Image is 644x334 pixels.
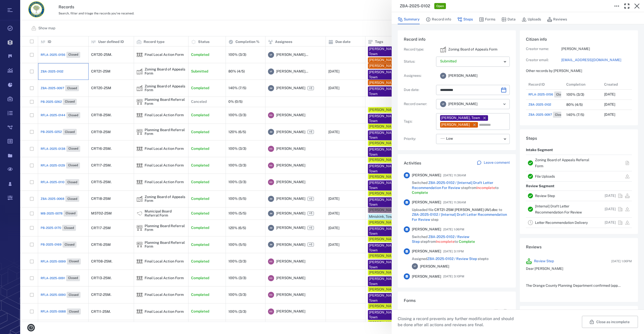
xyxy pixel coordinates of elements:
h3: ZBA-2025-0102 [400,3,430,9]
p: Tags : [404,119,434,124]
img: icon Zoning Board of Appeals Form [440,46,446,53]
div: FormsZoning Board of AppealsView form in the stepMail formPrint form [398,292,516,327]
p: Due date : [404,87,434,92]
div: StepsIntake SegmentZoning Board of Appeals Referral FormFile UploadsReview SegmentReview Step[DAT... [520,129,638,238]
div: Record ID [526,79,564,89]
a: [Internal] Draft Letter Recommendation For Review [535,204,582,214]
a: [EMAIL_ADDRESS][DOMAIN_NAME] [561,58,632,63]
p: The Orange County Planning Department confirmed (app... [526,283,632,288]
button: Steps [457,15,473,24]
span: Incomplete [436,240,454,244]
span: [PERSON_NAME] [448,73,477,78]
span: [DATE] 11:36AM [443,199,466,205]
button: Mail form [492,307,501,316]
p: Assignees : [404,73,434,78]
a: ZBA-2025-0102 / [Internal] Draft Letter Recommendation For Review [412,212,507,222]
span: Incomplete [476,186,495,190]
button: Reviews [547,15,567,24]
h6: Activities [404,160,421,166]
a: File Uploads [535,174,555,178]
a: ZBA-2025-0102 [528,102,551,107]
div: 80% (4/5) [566,103,583,107]
div: Created [604,77,618,91]
span: [PERSON_NAME] [420,264,449,269]
span: RFLA-2025-0156 [528,92,553,97]
a: RFLA-2025-0156Closed [528,91,568,98]
span: [PERSON_NAME] [412,274,441,279]
span: Complete [459,240,475,244]
div: Completion [566,77,585,91]
p: Priority : [404,136,434,141]
span: [DATE] 1:06PM [611,259,632,264]
span: Complete [412,190,428,195]
span: [DATE] 3:10PM [443,273,464,279]
p: Dear [PERSON_NAME] [526,266,632,271]
button: Data [501,15,516,24]
span: [DATE] 11:36AM [443,172,466,178]
button: Forms [479,15,495,24]
a: ZBA-2025-0097Closed [528,112,567,118]
span: Help [11,4,22,8]
a: Review Step [535,194,555,198]
p: Other records by [PERSON_NAME] [526,68,632,74]
div: [PERSON_NAME] [441,122,470,127]
a: Letter Recommendation Delivery [535,221,588,225]
a: ZBA-2025-0102 / Review Step [412,235,469,244]
span: [PERSON_NAME] [448,102,477,107]
span: [DATE] 1:06PM [443,226,464,232]
div: Created [602,79,639,89]
button: Open [501,101,508,108]
p: [DATE] [604,102,615,107]
p: Submitted [440,59,502,64]
p: Review Segment [526,182,554,191]
div: ReviewsReview Step[DATE] 1:06PMDear [PERSON_NAME] The Orange County Planning Department confirmed... [520,238,638,306]
p: [DATE] [605,207,616,212]
button: View form in the step [482,307,492,316]
p: [DATE] [604,92,615,97]
button: Toggle Fullscreen [622,1,632,11]
div: 140% (7/5) [566,113,584,117]
span: Uploaded file to step [412,207,510,222]
a: Review Step [534,259,554,264]
a: Zoning Board of Appeals [404,309,444,314]
h6: Forms [404,298,510,304]
p: Record owner : [404,102,434,107]
p: Status : [404,59,434,64]
p: Creator name: [526,46,561,52]
span: [PERSON_NAME] [412,173,441,178]
div: Record infoRecord type:icon Zoning Board of Appeals FormZoning Board of Appeals FormStatus:Assign... [398,30,516,154]
span: Low [446,136,453,141]
p: Zoning Board of Appeals Form [448,47,497,52]
span: [PERSON_NAME] [412,200,441,205]
button: Uploads [522,15,541,24]
p: [PERSON_NAME] [561,46,632,52]
span: [PERSON_NAME] [412,249,441,254]
span: Closed [554,113,566,117]
div: [PERSON_NAME], Town [441,115,480,121]
div: Zoning Board of Appeals Form [440,46,446,53]
a: Zoning Board of Appeals Referral Form [535,158,589,168]
button: Print form [501,307,510,316]
p: Creator email: [526,58,561,63]
p: Closing a record prevents any further modification and should be done after all actions and revie... [398,316,518,328]
span: [PERSON_NAME] [412,227,441,232]
p: Leave comment [484,160,510,165]
p: [DATE] [605,193,616,198]
span: Switched step from to [412,180,510,195]
p: [DATE] [605,220,616,225]
div: 100% (3/3) [566,93,584,97]
div: V F [440,73,446,79]
button: Summary [398,15,420,24]
button: Close as incomplete [582,316,638,328]
span: Switched step from to [412,234,510,244]
div: ActivitiesLeave comment[PERSON_NAME][DATE] 11:36AMSwitched ZBA-2025-0102 / [Internal] Draft Lette... [398,154,516,292]
div: Review Step[DATE] 1:06PMDear [PERSON_NAME] The Orange County Planning Department confirmed (app... [522,254,636,296]
p: Record type : [404,47,434,52]
h6: Citizen info [526,36,632,42]
span: Closed [555,92,567,97]
a: ZBA-2025-0102 / Review Step [427,257,477,261]
span: ZBA-2025-0102 / [Internal] Draft Letter Recommendation For Review [412,181,493,190]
